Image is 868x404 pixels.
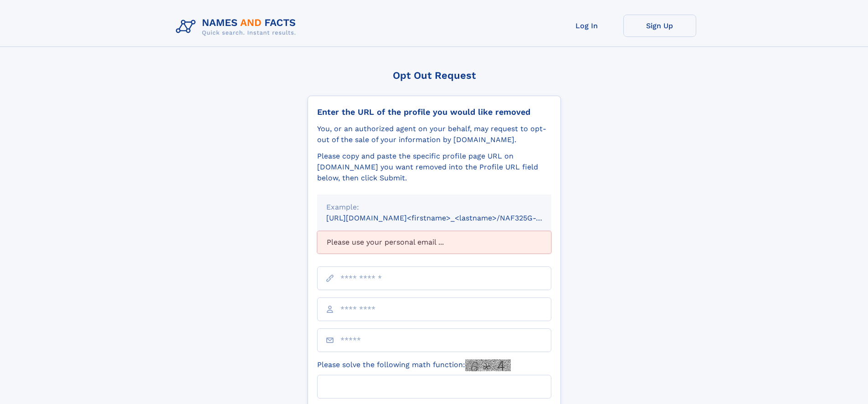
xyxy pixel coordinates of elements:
img: Logo Names and Facts [172,15,303,39]
div: Please copy and paste the specific profile page URL on [DOMAIN_NAME] you want removed into the Pr... [317,151,551,184]
a: Sign Up [623,15,696,37]
div: Enter the URL of the profile you would like removed [317,107,551,117]
div: Please use your personal email ... [317,231,551,254]
label: Please solve the following math function: [317,359,511,371]
div: Opt Out Request [308,70,561,81]
div: Example: [326,202,542,213]
small: [URL][DOMAIN_NAME]<firstname>_<lastname>/NAF325G-xxxxxxxx [326,214,569,222]
div: You, or an authorized agent on your behalf, may request to opt-out of the sale of your informatio... [317,123,551,145]
a: Log In [550,15,623,37]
